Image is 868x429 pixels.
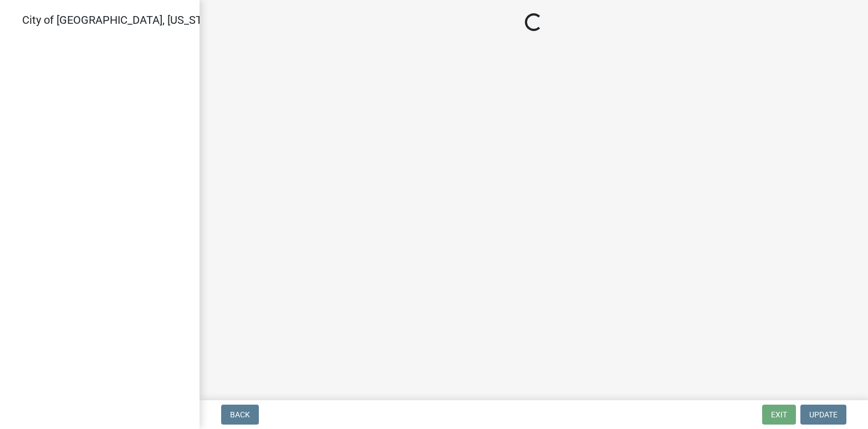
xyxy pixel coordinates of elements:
[762,405,796,425] button: Exit
[230,410,250,419] span: Back
[22,13,224,27] span: City of [GEOGRAPHIC_DATA], [US_STATE]
[221,405,259,425] button: Back
[809,410,838,419] span: Update
[800,405,846,425] button: Update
